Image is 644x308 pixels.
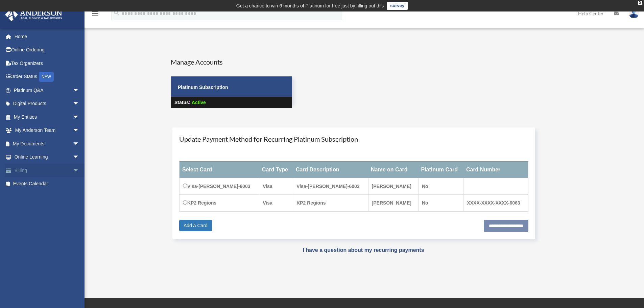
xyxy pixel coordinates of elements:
a: Platinum Q&Aarrow_drop_down [5,84,90,97]
a: Home [5,30,90,43]
img: Anderson Advisors Platinum Portal [3,8,64,21]
th: Card Number [463,161,528,178]
a: Online Learningarrow_drop_down [5,150,90,164]
a: menu [91,12,99,18]
i: search [113,9,120,17]
h4: Update Payment Method for Recurring Platinum Subscription [179,134,528,144]
span: arrow_drop_down [73,137,86,151]
span: arrow_drop_down [73,84,86,97]
th: Select Card [180,161,259,178]
td: KP2 Regions [180,194,259,211]
td: [PERSON_NAME] [368,178,418,194]
strong: Platinum Subscription [178,85,228,90]
th: Platinum Card [419,161,463,178]
span: arrow_drop_down [73,110,86,124]
a: I have a question about my recurring payments [303,247,424,253]
img: User Pic [629,8,639,18]
div: NEW [39,72,54,82]
a: Add A Card [179,220,212,231]
td: Visa [259,178,293,194]
strong: Status: [174,100,190,105]
div: Get a chance to win 6 months of Platinum for free just by filling out this [236,2,384,10]
span: arrow_drop_down [73,97,86,111]
td: Visa-[PERSON_NAME]-6003 [293,178,368,194]
th: Card Description [293,161,368,178]
a: Digital Productsarrow_drop_down [5,97,90,111]
span: Active [192,100,206,105]
a: Events Calendar [5,177,90,191]
a: My Entitiesarrow_drop_down [5,110,90,124]
td: Visa-[PERSON_NAME]-6003 [180,178,259,194]
h4: Manage Accounts [171,57,292,67]
a: My Anderson Teamarrow_drop_down [5,124,90,137]
td: [PERSON_NAME] [368,194,418,211]
a: Order StatusNEW [5,70,90,84]
span: arrow_drop_down [73,124,86,138]
td: XXXX-XXXX-XXXX-6063 [463,194,528,211]
th: Name on Card [368,161,418,178]
span: arrow_drop_down [73,164,86,177]
span: arrow_drop_down [73,150,86,164]
td: No [419,178,463,194]
a: My Documentsarrow_drop_down [5,137,90,150]
div: close [638,1,642,5]
td: Visa [259,194,293,211]
a: Billingarrow_drop_down [5,164,90,177]
a: Tax Organizers [5,56,90,70]
i: menu [91,9,99,18]
a: Online Ordering [5,43,90,57]
a: survey [387,2,408,10]
th: Card Type [259,161,293,178]
td: No [419,194,463,211]
td: KP2 Regions [293,194,368,211]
